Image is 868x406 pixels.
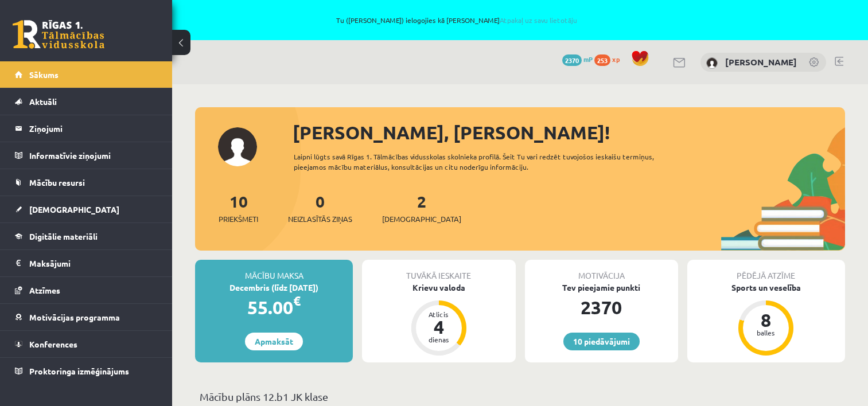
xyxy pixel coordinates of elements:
span: Digitālie materiāli [29,231,98,241]
span: Neizlasītās ziņas [288,213,352,225]
span: Mācību resursi [29,177,85,188]
a: Sports un veselība 8 balles [687,282,845,357]
div: balles [749,329,783,336]
a: Proktoringa izmēģinājums [15,358,158,384]
a: 10Priekšmeti [219,191,258,225]
span: Aktuāli [29,96,57,107]
span: [DEMOGRAPHIC_DATA] [382,213,461,225]
div: [PERSON_NAME], [PERSON_NAME]! [293,119,845,146]
a: [DEMOGRAPHIC_DATA] [15,196,158,222]
span: Tu ([PERSON_NAME]) ielogojies kā [PERSON_NAME] [132,17,781,24]
span: Konferences [29,339,77,349]
div: Sports un veselība [687,282,845,294]
a: Maksājumi [15,250,158,276]
legend: Maksājumi [29,250,158,276]
legend: Informatīvie ziņojumi [29,142,158,169]
a: 0Neizlasītās ziņas [288,191,352,225]
img: Robijs Cabuls [706,57,718,69]
a: Motivācijas programma [15,304,158,330]
span: mP [583,54,593,64]
div: Tev pieejamie punkti [525,282,678,294]
a: Atpakaļ uz savu lietotāju [500,15,577,25]
a: Informatīvie ziņojumi [15,142,158,169]
span: € [293,292,301,309]
span: 2370 [562,54,582,66]
a: Sākums [15,61,158,88]
div: dienas [422,336,456,343]
p: Mācību plāns 12.b1 JK klase [200,389,840,404]
legend: Ziņojumi [29,115,158,142]
a: Rīgas 1. Tālmācības vidusskola [13,20,104,49]
div: Atlicis [422,311,456,318]
a: [PERSON_NAME] [725,56,797,68]
a: Konferences [15,331,158,357]
span: xp [612,54,620,64]
div: Tuvākā ieskaite [362,260,515,282]
a: Krievu valoda Atlicis 4 dienas [362,282,515,357]
a: Aktuāli [15,88,158,115]
span: 253 [594,54,610,66]
span: Motivācijas programma [29,312,120,322]
div: 4 [422,318,456,336]
div: 55.00 [195,294,353,321]
div: 8 [749,311,783,329]
div: 2370 [525,294,678,321]
div: Motivācija [525,260,678,282]
div: Mācību maksa [195,260,353,282]
a: 253 xp [594,54,625,64]
a: 2[DEMOGRAPHIC_DATA] [382,191,461,225]
a: 2370 mP [562,54,593,64]
span: [DEMOGRAPHIC_DATA] [29,204,119,214]
span: Proktoringa izmēģinājums [29,366,129,376]
span: Atzīmes [29,285,60,295]
div: Decembris (līdz [DATE]) [195,282,353,294]
span: Sākums [29,69,59,80]
a: Digitālie materiāli [15,223,158,249]
a: Ziņojumi [15,115,158,142]
a: Apmaksāt [245,333,303,350]
span: Priekšmeti [219,213,258,225]
div: Pēdējā atzīme [687,260,845,282]
a: Mācību resursi [15,169,158,196]
div: Laipni lūgts savā Rīgas 1. Tālmācības vidusskolas skolnieka profilā. Šeit Tu vari redzēt tuvojošo... [294,151,684,172]
a: Atzīmes [15,277,158,303]
a: 10 piedāvājumi [563,333,640,350]
div: Krievu valoda [362,282,515,294]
